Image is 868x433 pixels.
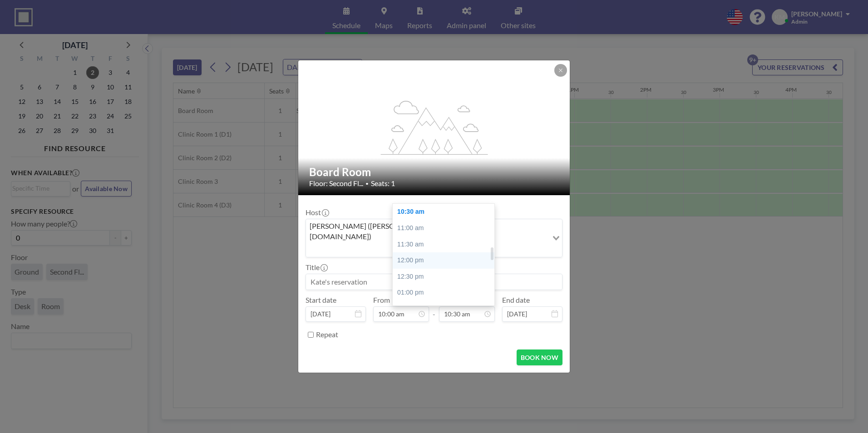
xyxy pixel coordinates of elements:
[433,299,435,319] span: -
[306,263,327,272] label: Title
[307,243,547,255] input: Search for option
[308,221,546,241] span: [PERSON_NAME] ([PERSON_NAME][EMAIL_ADDRESS][DOMAIN_NAME])
[393,252,499,269] div: 12:00 pm
[306,219,562,257] div: Search for option
[393,301,499,317] div: 01:30 pm
[306,274,562,290] input: Kate's reservation
[393,220,499,236] div: 11:00 am
[393,269,499,285] div: 12:30 pm
[316,330,338,339] label: Repeat
[309,179,363,188] span: Floor: Second Fl...
[306,208,328,217] label: Host
[371,179,395,188] span: Seats: 1
[373,295,390,305] label: From
[381,100,488,154] g: flex-grow: 1.2;
[309,165,560,179] h2: Board Room
[393,236,499,253] div: 11:30 am
[517,349,562,365] button: BOOK NOW
[393,204,499,220] div: 10:30 am
[393,285,499,301] div: 01:00 pm
[306,295,336,305] label: Start date
[365,180,369,187] span: •
[502,295,530,305] label: End date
